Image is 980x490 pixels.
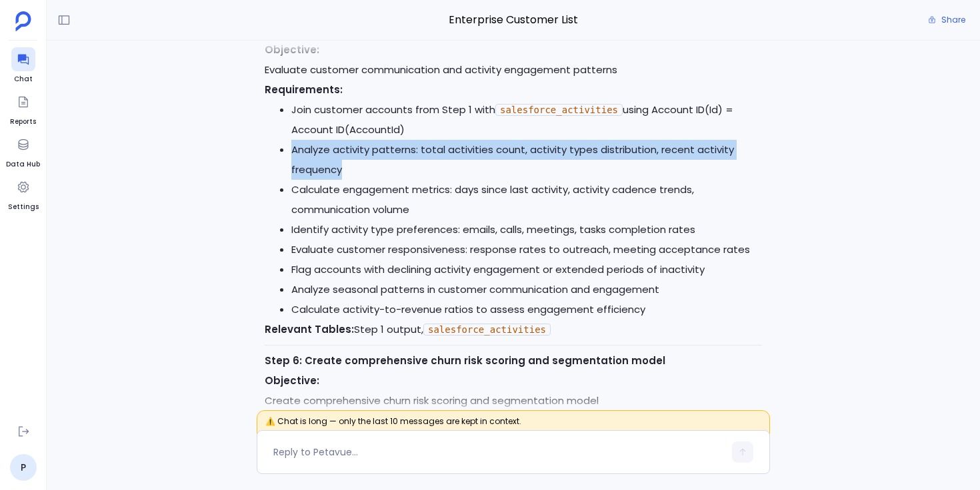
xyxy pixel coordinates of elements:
[257,11,770,29] span: Enterprise Customer List
[423,324,551,336] code: salesforce_activities
[15,11,31,31] img: petavue logo
[291,280,762,300] li: Analyze seasonal patterns in customer communication and engagement
[10,117,36,127] span: Reports
[265,371,762,411] p: Create comprehensive churn risk scoring and segmentation model
[265,354,665,367] strong: Step 6: Create comprehensive churn risk scoring and segmentation model
[10,454,37,481] a: P
[920,11,973,29] button: Share
[11,47,35,85] a: Chat
[265,320,762,340] p: Step 1 output,
[291,240,762,260] li: Evaluate customer responsiveness: response rates to outreach, meeting acceptance rates
[265,373,319,387] strong: Objective:
[291,260,762,280] li: Flag accounts with declining activity engagement or extended periods of inactivity
[8,175,39,212] a: Settings
[265,83,343,97] strong: Requirements:
[8,202,39,212] span: Settings
[10,90,36,127] a: Reports
[291,300,762,320] li: Calculate activity-to-revenue ratios to assess engagement efficiency
[6,132,40,170] a: Data Hub
[257,410,770,441] span: ⚠️ Chat is long — only the last 10 messages are kept in context.
[291,180,762,220] li: Calculate engagement metrics: days since last activity, activity cadence trends, communication vo...
[291,220,762,240] li: Identify activity type preferences: emails, calls, meetings, tasks completion rates
[6,159,40,170] span: Data Hub
[265,322,354,336] strong: Relevant Tables:
[495,104,623,116] code: salesforce_activities
[11,74,35,85] span: Chat
[291,100,762,140] li: Join customer accounts from Step 1 with using Account ID(Id) = Account ID(AccountId)
[291,140,762,180] li: Analyze activity patterns: total activities count, activity types distribution, recent activity f...
[941,15,965,25] span: Share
